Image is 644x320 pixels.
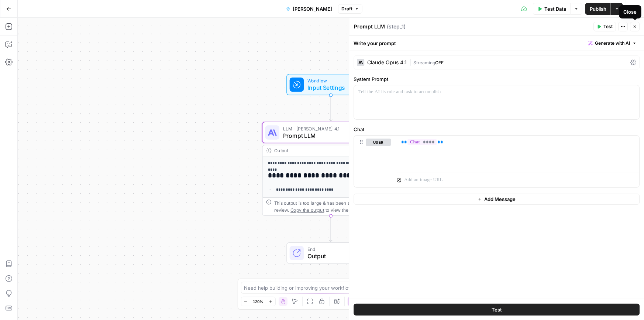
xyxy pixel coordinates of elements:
div: Claude Opus 4.1 [367,60,407,65]
span: Draft [341,6,352,12]
span: Output [307,252,368,261]
div: WorkflowInput SettingsInputs [262,74,400,95]
span: Publish [590,5,606,13]
div: user [354,136,391,187]
span: | [410,58,413,66]
span: 120% [253,299,264,304]
span: Input Settings [307,83,351,92]
button: Publish [585,3,611,15]
button: Draft [338,4,362,14]
button: Test [354,304,640,316]
label: System Prompt [354,75,640,83]
g: Edge from start to step_1 [330,95,332,121]
span: Test [603,23,613,30]
button: Test Data [533,3,571,15]
span: Streaming [413,60,435,65]
div: Output [274,147,375,154]
span: ( step_1 ) [387,23,406,30]
label: Chat [354,126,640,133]
button: Generate with AI [585,38,640,48]
span: OFF [435,60,444,65]
span: Test [492,306,502,313]
div: This output is too large & has been abbreviated for review. to view the full content. [274,200,396,214]
g: Edge from step_1 to end [330,216,332,242]
button: user [366,139,391,146]
button: [PERSON_NAME] [282,3,337,15]
div: EndOutput [262,242,400,264]
textarea: Prompt LLM [354,23,385,30]
span: Prompt LLM [283,131,376,140]
button: Add Message [354,194,640,205]
button: Test [593,22,616,31]
span: End [307,246,368,253]
span: LLM · [PERSON_NAME] 4.1 [283,125,376,132]
span: Workflow [307,77,351,84]
span: Copy the output [290,207,324,212]
span: Test Data [544,5,566,13]
span: [PERSON_NAME] [293,5,332,13]
span: Generate with AI [595,40,630,47]
span: Add Message [484,195,516,203]
div: Write your prompt [349,35,644,51]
